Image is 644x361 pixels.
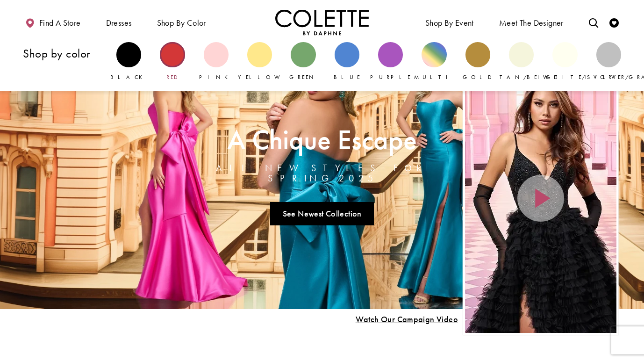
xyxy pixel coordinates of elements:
[23,9,83,35] a: Find a store
[414,73,454,81] span: Multi
[275,9,369,35] img: Colette by Daphne
[204,42,229,81] a: Pink
[334,73,360,81] span: Blue
[552,42,577,81] a: White/Ivory
[378,42,403,81] a: Purple
[607,9,621,35] a: Check Wishlist
[596,42,621,81] a: Silver/Gray
[104,9,134,35] span: Dresses
[335,42,359,81] a: Blue
[160,42,185,81] a: Red
[355,315,458,324] span: Play Slide #15 Video
[497,9,566,35] a: Meet the designer
[39,18,81,28] span: Find a store
[199,73,233,81] span: Pink
[500,73,558,81] span: Tan/Beige
[106,18,132,28] span: Dresses
[110,73,147,81] span: Black
[166,73,179,81] span: Red
[23,47,107,60] h3: Shop by color
[587,9,601,35] a: Toggle search
[463,73,493,81] span: Gold
[270,202,374,225] a: See Newest Collection A Chique Escape All New Styles For Spring 2025
[465,42,490,81] a: Gold
[509,42,534,81] a: Tan/Beige
[499,18,564,28] span: Meet the designer
[181,198,463,229] ul: Slider Links
[423,9,476,35] span: Shop By Event
[238,73,285,81] span: Yellow
[543,73,621,81] span: White/Ivory
[247,42,272,81] a: Yellow
[275,9,369,35] a: Visit Home Page
[425,18,474,28] span: Shop By Event
[422,42,446,81] a: Multi
[157,18,206,28] span: Shop by color
[289,73,317,81] span: Green
[370,73,410,81] span: Purple
[116,42,141,81] a: Black
[291,42,315,81] a: Green
[155,9,208,35] span: Shop by color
